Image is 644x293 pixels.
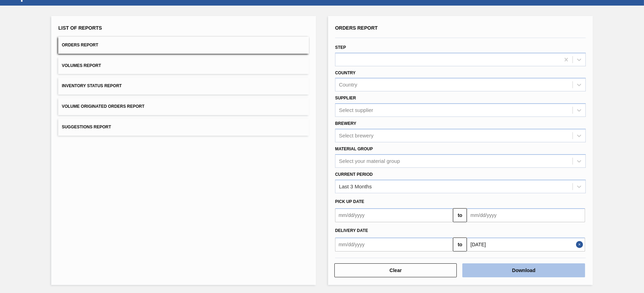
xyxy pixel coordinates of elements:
[339,133,373,138] div: Select brewery
[58,77,309,95] button: Inventory Status Report
[58,37,309,54] button: Orders Report
[467,208,585,222] input: mm/dd/yyyy
[58,98,309,115] button: Volume Originated Orders Report
[453,238,467,251] button: to
[339,107,373,113] div: Select supplier
[339,183,372,189] div: Last 3 Months
[335,70,356,75] label: Country
[58,119,309,136] button: Suggestions Report
[576,238,585,251] button: Close
[462,263,585,277] button: Download
[62,63,101,68] span: Volumes Report
[62,43,98,47] span: Orders Report
[62,83,122,88] span: Inventory Status Report
[58,25,102,31] span: List of Reports
[334,263,457,277] button: Clear
[335,238,453,251] input: mm/dd/yyyy
[335,25,378,31] span: Orders Report
[335,172,373,177] label: Current Period
[58,57,309,74] button: Volumes Report
[339,82,357,88] div: Country
[335,208,453,222] input: mm/dd/yyyy
[339,158,400,164] div: Select your material group
[335,121,356,126] label: Brewery
[335,146,373,151] label: Material Group
[335,228,368,233] span: Delivery Date
[453,208,467,222] button: to
[335,96,356,100] label: Supplier
[62,125,111,129] span: Suggestions Report
[62,104,144,109] span: Volume Originated Orders Report
[335,199,364,204] span: Pick up Date
[335,45,346,50] label: Step
[467,238,585,251] input: mm/dd/yyyy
